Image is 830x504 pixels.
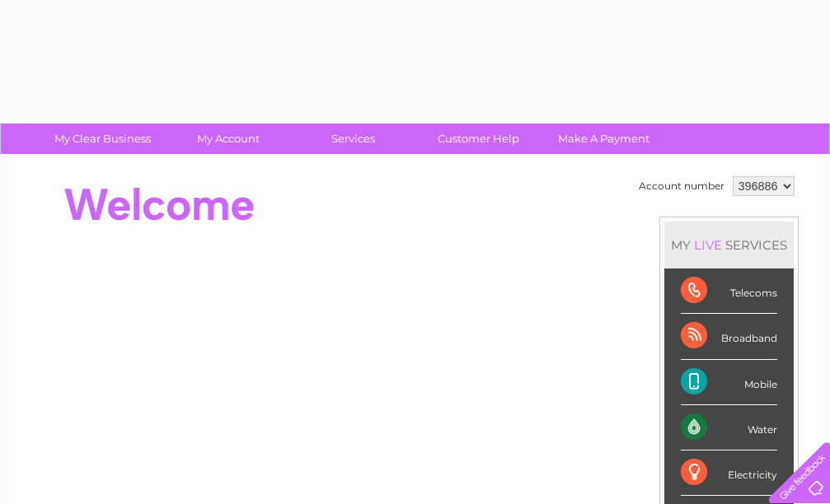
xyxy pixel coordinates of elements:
[664,222,794,268] div: MY SERVICES
[410,124,546,154] a: Customer Help
[635,172,729,200] td: Account number
[160,124,296,154] a: My Account
[681,360,777,405] div: Mobile
[681,405,777,450] div: Water
[285,124,421,154] a: Services
[536,124,672,154] a: Make A Payment
[691,237,725,253] div: LIVE
[681,450,777,496] div: Electricity
[681,268,777,314] div: Telecoms
[681,314,777,359] div: Broadband
[35,124,171,154] a: My Clear Business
